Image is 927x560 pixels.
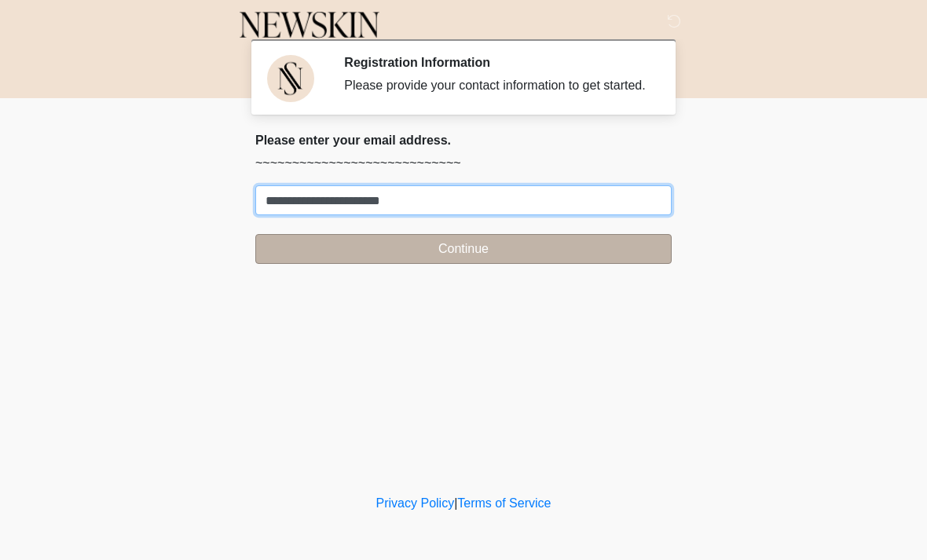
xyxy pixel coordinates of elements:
h2: Registration Information [344,55,648,70]
img: Agent Avatar [267,55,314,102]
a: Terms of Service [457,496,551,510]
div: Please provide your contact information to get started. [344,76,648,95]
a: Privacy Policy [376,496,455,510]
h2: Please enter your email address. [255,133,672,148]
p: ~~~~~~~~~~~~~~~~~~~~~~~~~~~~ [255,154,672,173]
img: Newskin Logo [240,12,379,38]
a: | [454,496,457,510]
button: Continue [255,234,672,264]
